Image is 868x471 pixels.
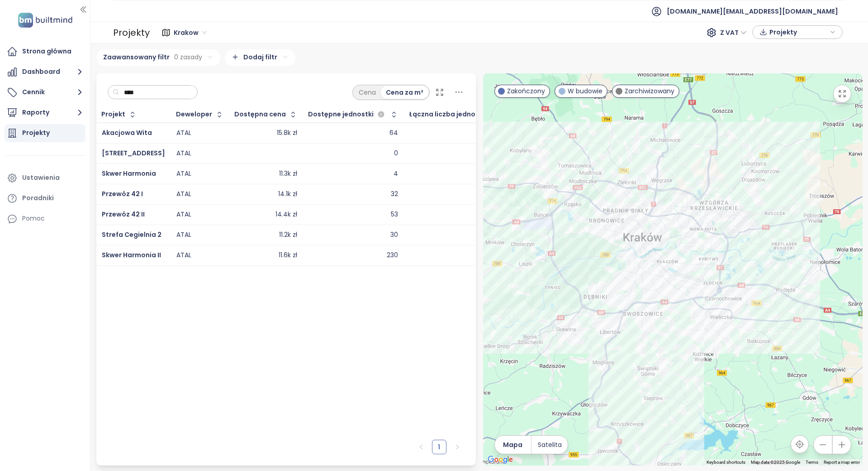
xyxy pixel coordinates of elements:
[538,440,562,450] span: Satelita
[277,129,297,137] div: 15.8k zł
[418,444,424,450] span: left
[5,83,85,101] button: Cennik
[824,460,860,465] a: Report a map error
[308,111,374,117] span: Dostępne jednostki
[279,170,297,178] div: 11.3k zł
[176,170,191,178] div: ATAL
[102,210,145,219] a: Przewóz 42 II
[455,444,460,450] span: right
[391,190,398,198] div: 32
[102,149,165,158] a: [STREET_ADDRESS]
[485,454,515,466] a: Open this area in Google Maps (opens a new window)
[5,124,85,142] a: Projekty
[503,440,522,450] span: Mapa
[275,211,297,219] div: 14.4k zł
[176,129,191,137] div: ATAL
[625,86,674,96] span: Zarchiwizowany
[101,111,125,117] div: Projekt
[176,211,191,219] div: ATAL
[96,49,220,66] div: Zaawansowany filtr
[507,86,545,96] span: Zakończony
[769,25,828,39] span: Projekty
[225,49,295,66] div: Dodaj filtr
[450,440,465,454] li: Następna strona
[667,0,838,22] span: [DOMAIN_NAME][EMAIL_ADDRESS][DOMAIN_NAME]
[5,104,85,122] button: Raporty
[806,460,818,465] a: Terms (opens in new tab)
[279,231,297,239] div: 11.2k zł
[176,190,191,198] div: ATAL
[409,111,490,117] div: Łączna liczba jednostek
[414,440,428,454] li: Poprzednia strona
[176,231,191,239] div: ATAL
[22,46,71,57] div: Strona główna
[174,26,207,39] span: Krakow
[5,189,85,207] a: Poradniki
[387,251,398,260] div: 230
[102,230,161,239] a: Strefa Cegielnia 2
[707,459,745,466] button: Keyboard shortcuts
[176,111,212,117] div: Deweloper
[751,460,800,465] span: Map data ©2025 Google
[485,454,515,466] img: Google
[394,149,398,158] div: 0
[414,440,428,454] button: left
[531,436,568,454] button: Satelita
[308,109,387,120] div: Dostępne jednostki
[5,43,85,61] a: Strona główna
[22,127,50,139] div: Projekty
[568,86,602,96] span: W budowie
[432,440,446,454] a: 1
[113,24,150,42] div: Projekty
[22,172,60,183] div: Ustawienia
[234,111,286,117] div: Dostępna cena
[495,436,531,454] button: Mapa
[278,190,297,198] div: 14.1k zł
[5,210,85,228] div: Pomoc
[389,129,398,137] div: 64
[757,25,838,39] div: button
[390,231,398,239] div: 30
[176,251,191,260] div: ATAL
[15,11,75,29] img: logo
[450,440,465,454] button: right
[102,250,161,260] a: Skwer Harmonia II
[394,170,398,178] div: 4
[720,26,747,39] span: Z VAT
[176,149,191,158] div: ATAL
[22,213,45,224] div: Pomoc
[22,192,54,204] div: Poradniki
[102,189,143,198] a: Przewóz 42 I
[174,52,202,62] span: 0 zasady
[381,86,428,99] div: Cena za m²
[102,128,152,137] a: Akacjowa Wita
[432,440,446,454] li: 1
[354,86,381,99] div: Cena
[102,169,156,178] a: Skwer Harmonia
[391,211,398,219] div: 53
[5,63,85,81] button: Dashboard
[5,169,85,187] a: Ustawienia
[279,251,297,260] div: 11.6k zł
